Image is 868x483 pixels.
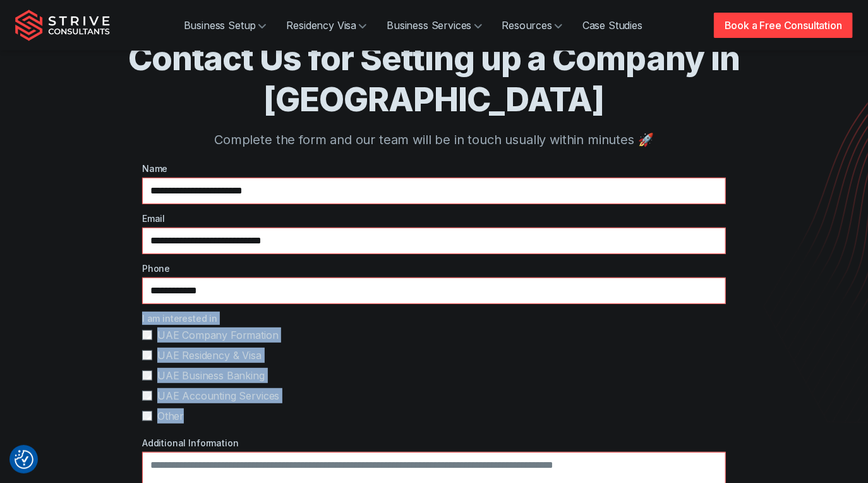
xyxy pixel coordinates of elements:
input: UAE Residency & Visa [142,350,152,360]
a: Resources [492,13,573,38]
input: UAE Business Banking [142,370,152,381]
button: Consent Preferences [15,450,33,469]
h1: Contact Us for Setting up a Company in [GEOGRAPHIC_DATA] [45,38,823,120]
input: UAE Company Formation [142,330,152,340]
a: Business Services [377,13,491,38]
span: UAE Residency & Visa [157,348,262,363]
a: Case Studies [572,13,653,38]
a: Book a Free Consultation [714,13,853,38]
img: Strive Consultants [15,9,110,41]
span: UAE Accounting Services [157,388,279,403]
input: Other [142,411,152,421]
a: Residency Visa [276,13,377,38]
label: Additional Information [142,436,726,449]
label: I am interested in [142,312,726,325]
input: UAE Accounting Services [142,391,152,401]
label: Email [142,212,726,225]
label: Phone [142,262,726,275]
span: UAE Company Formation [157,327,279,343]
a: Business Setup [174,13,277,38]
span: Other [157,408,184,424]
p: Complete the form and our team will be in touch usually within minutes 🚀 [45,130,823,149]
span: UAE Business Banking [157,368,265,383]
label: Name [142,162,726,175]
img: Revisit consent button [15,450,33,469]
